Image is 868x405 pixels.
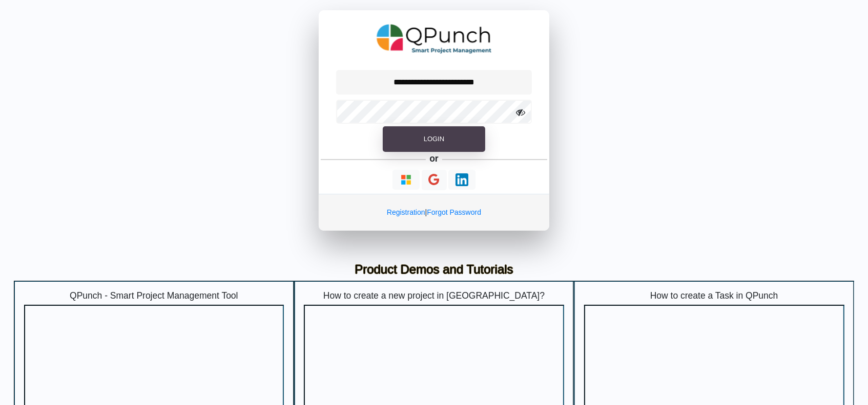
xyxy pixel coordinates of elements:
a: Forgot Password [427,208,481,216]
h5: How to create a Task in QPunch [584,290,844,301]
button: Continue With Microsoft Azure [392,170,420,190]
div: | [319,194,549,231]
img: Loading... [456,173,468,186]
h5: How to create a new project in [GEOGRAPHIC_DATA]? [304,290,564,301]
h3: Product Demos and Tutorials [22,262,846,277]
img: Loading... [400,173,412,186]
img: QPunch [377,20,492,57]
button: Continue With LinkedIn [448,170,476,190]
a: Registration [387,208,425,216]
span: Login [424,135,444,143]
h5: or [428,152,441,166]
button: Login [383,126,485,152]
button: Continue With Google [422,170,447,191]
h5: QPunch - Smart Project Management Tool [24,290,284,301]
